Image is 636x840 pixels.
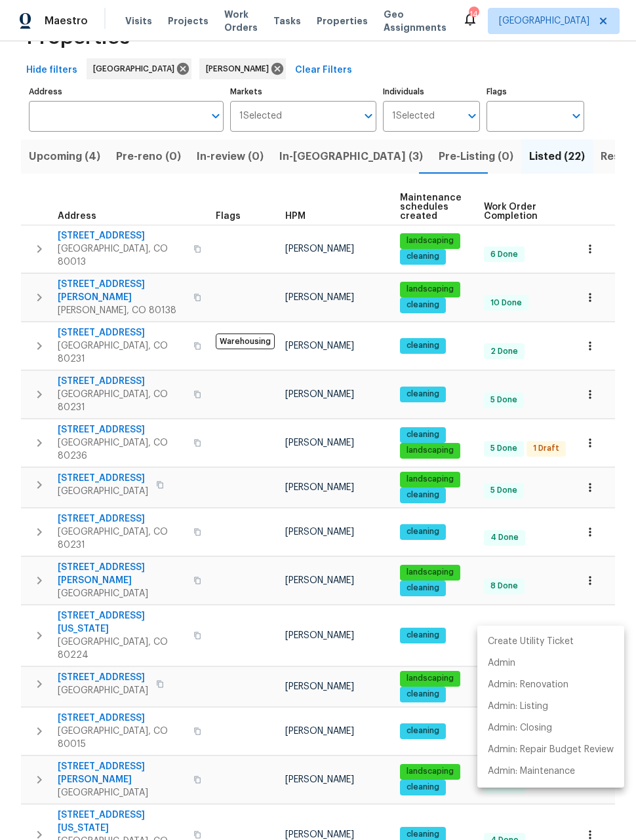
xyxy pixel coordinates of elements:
[488,743,614,757] p: Admin: Repair Budget Review
[488,765,575,778] p: Admin: Maintenance
[488,721,552,735] p: Admin: Closing
[488,678,568,692] p: Admin: Renovation
[488,657,515,670] p: Admin
[488,635,574,649] p: Create Utility Ticket
[488,700,548,714] p: Admin: Listing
